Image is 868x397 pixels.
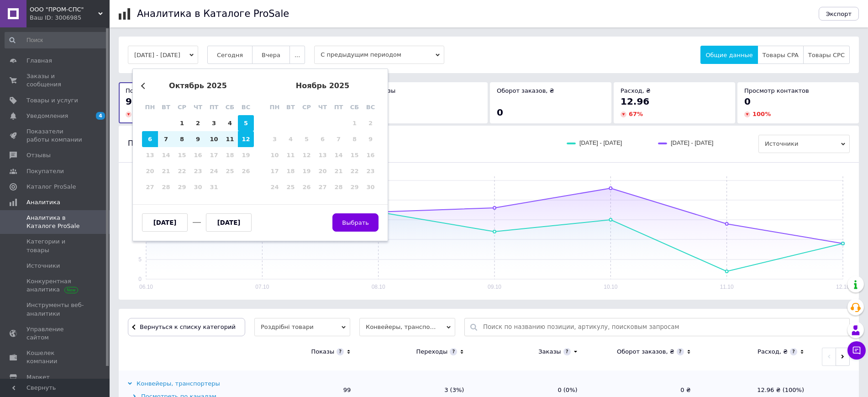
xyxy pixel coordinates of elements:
span: Вчера [262,52,280,58]
button: Чат с покупателем [847,341,866,360]
div: Not available суббота, 1 ноября 2025 г. [347,115,363,131]
div: Not available среда, 29 октября 2025 г. [174,179,190,195]
div: пт [331,99,347,115]
span: 12.96 [621,96,649,107]
div: Not available вторник, 25 ноября 2025 г. [283,179,299,195]
span: 67 % [629,111,643,117]
span: Общие данные [705,52,752,58]
span: Аналитика [26,198,60,206]
span: Источники [758,135,850,153]
div: month 2025-10 [142,115,254,195]
input: Поиск по названию позиции, артикулу, поисковым запросам [483,318,845,336]
div: Not available понедельник, 10 ноября 2025 г. [267,147,283,163]
div: Not available четверг, 13 ноября 2025 г. [315,147,331,163]
span: Аналитика в Каталоге ProSale [26,214,84,230]
div: Not available понедельник, 3 ноября 2025 г. [267,131,283,147]
div: Ваш ID: 3006985 [30,14,110,22]
span: Роздрібні товари [254,318,350,336]
div: Not available суббота, 15 ноября 2025 г. [347,147,363,163]
div: Choose суббота, 11 октября 2025 г. [222,131,238,147]
span: 99 [126,96,138,107]
div: Choose четверг, 2 октября 2025 г. [190,115,206,131]
div: октябрь 2025 [142,82,254,90]
div: Not available среда, 12 ноября 2025 г. [299,147,315,163]
span: Категории и товары [26,238,84,254]
span: Вернуться к списку категорий [137,323,236,330]
div: Not available четверг, 16 октября 2025 г. [190,147,206,163]
div: Not available воскресенье, 2 ноября 2025 г. [363,115,379,131]
span: Показы [126,87,149,94]
span: Просмотр контактов [744,87,809,94]
div: Choose пятница, 3 октября 2025 г. [206,115,222,131]
text: 10.10 [604,284,617,290]
div: Not available среда, 15 октября 2025 г. [174,147,190,163]
div: Not available вторник, 18 ноября 2025 г. [283,163,299,179]
text: 0 [138,276,142,282]
div: Not available четверг, 6 ноября 2025 г. [315,131,331,147]
div: Not available пятница, 7 ноября 2025 г. [331,131,347,147]
div: Not available воскресенье, 16 ноября 2025 г. [363,147,379,163]
div: Not available воскресенье, 23 ноября 2025 г. [363,163,379,179]
div: Not available воскресенье, 19 октября 2025 г. [238,147,254,163]
text: 07.10 [255,284,269,290]
div: Not available пятница, 31 октября 2025 г. [206,179,222,195]
div: Not available понедельник, 20 октября 2025 г. [142,163,158,179]
text: 12.10 [836,284,850,290]
div: Not available понедельник, 27 октября 2025 г. [142,179,158,195]
span: 100 % [752,111,771,117]
button: Товары CPA [758,46,804,64]
div: Not available пятница, 14 ноября 2025 г. [331,147,347,163]
div: Choose суббота, 4 октября 2025 г. [222,115,238,131]
span: Конвейеры, транспортеры [359,318,455,336]
div: Not available вторник, 28 октября 2025 г. [158,179,174,195]
div: Not available вторник, 14 октября 2025 г. [158,147,174,163]
div: сб [222,99,238,115]
span: Показатели работы компании [26,127,84,144]
span: Управление сайтом [26,325,84,342]
div: Not available среда, 19 ноября 2025 г. [299,163,315,179]
div: Not available воскресенье, 30 ноября 2025 г. [363,179,379,195]
button: Сегодня [207,46,253,64]
div: Not available пятница, 28 ноября 2025 г. [331,179,347,195]
text: 5 [138,256,142,263]
button: Товары CPC [803,46,850,64]
text: 08.10 [372,284,385,290]
div: Not available суббота, 25 октября 2025 г. [222,163,238,179]
span: Экспорт [826,11,852,17]
div: Not available вторник, 21 октября 2025 г. [158,163,174,179]
button: Экспорт [819,7,859,21]
span: Источники [26,262,60,270]
div: Not available понедельник, 13 октября 2025 г. [142,147,158,163]
span: 0 [744,96,751,107]
span: Заказы и сообщения [26,72,84,89]
button: ... [289,46,305,64]
div: Choose среда, 8 октября 2025 г. [174,131,190,147]
div: Оборот заказов, ₴ [617,348,674,356]
button: Общие данные [700,46,758,64]
div: сб [347,99,363,115]
div: Not available вторник, 4 ноября 2025 г. [283,131,299,147]
div: Choose четверг, 9 октября 2025 г. [190,131,206,147]
div: Показы [311,348,334,356]
div: чт [190,99,206,115]
div: Not available суббота, 22 ноября 2025 г. [347,163,363,179]
span: Уведомления [26,112,68,120]
div: Конвейеры, транспортеры [128,380,220,388]
div: ср [174,99,190,115]
span: 0 [497,107,503,118]
div: month 2025-11 [267,115,379,195]
div: Заказы [538,348,561,356]
h1: Аналитика в Каталоге ProSale [137,8,289,19]
div: Not available суббота, 29 ноября 2025 г. [347,179,363,195]
div: вс [363,99,379,115]
div: чт [315,99,331,115]
button: Выбрать [332,213,379,232]
text: 11.10 [720,284,734,290]
span: Товары и услуги [26,96,78,105]
span: С предыдущим периодом [314,46,444,64]
span: 4 [96,112,105,120]
span: Маркет [26,373,50,381]
button: [DATE] - [DATE] [128,46,198,64]
text: 06.10 [139,284,153,290]
div: Not available суббота, 18 октября 2025 г. [222,147,238,163]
